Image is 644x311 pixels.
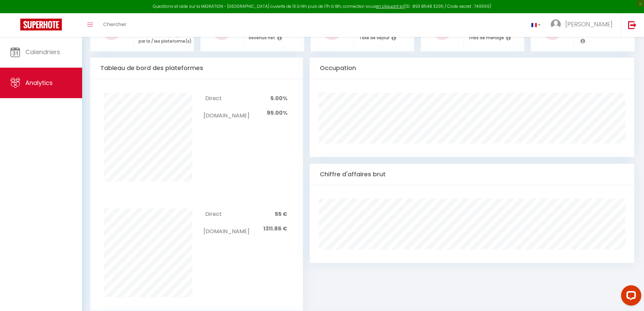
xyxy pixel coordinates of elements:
a: ... [PERSON_NAME] [546,13,621,37]
td: Direct [204,208,249,220]
img: ... [551,19,561,29]
span: 5.00% [270,94,287,102]
td: [DOMAIN_NAME] [204,220,249,237]
p: Commissions perçues par la / les plateforme(s) [139,30,192,44]
iframe: LiveChat chat widget [616,283,644,311]
span: Chercher [103,21,126,28]
div: Chiffre d'affaires brut [310,164,634,185]
span: 95.00% [267,109,287,117]
p: Taxe de séjour [359,34,389,41]
a: en cliquant ici [376,3,404,9]
span: 55 € [275,210,287,218]
a: Chercher [98,13,132,37]
div: Occupation [310,58,634,79]
td: Direct [204,93,249,105]
span: 1311.86 € [263,225,287,232]
td: [DOMAIN_NAME] [204,104,249,121]
p: Revenus net [249,34,275,41]
span: Analytics [25,79,53,87]
span: Calendriers [25,48,60,56]
span: [PERSON_NAME] [565,20,613,28]
div: Tableau de bord des plateformes [90,58,303,79]
img: logout [628,21,637,29]
img: Super Booking [20,19,62,30]
p: Nb checkin et checkout [579,30,628,38]
p: Frais de ménage [469,34,504,41]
